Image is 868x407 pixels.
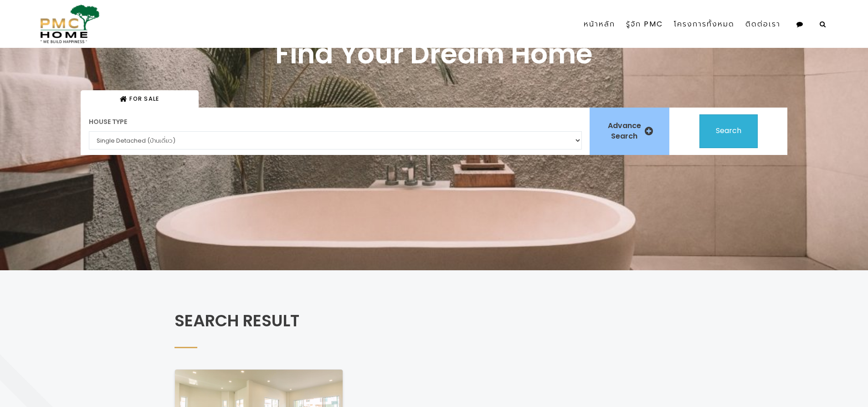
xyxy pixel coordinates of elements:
[668,8,740,40] a: โครงการทั้งหมด
[621,8,668,40] a: รู้จัก PMC
[36,5,100,43] img: pmc-logo
[81,40,787,67] h1: Find Your Dream Home
[740,8,786,40] a: ติดต่อเรา
[606,121,642,142] div: Advance Search
[89,117,582,127] label: House Type
[716,125,741,136] span: Search
[175,311,694,330] h2: Search Result
[120,95,159,103] a: For Sale
[578,8,621,40] a: หน้าหลัก
[590,111,669,151] button: Advance Search
[699,114,758,149] button: Search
